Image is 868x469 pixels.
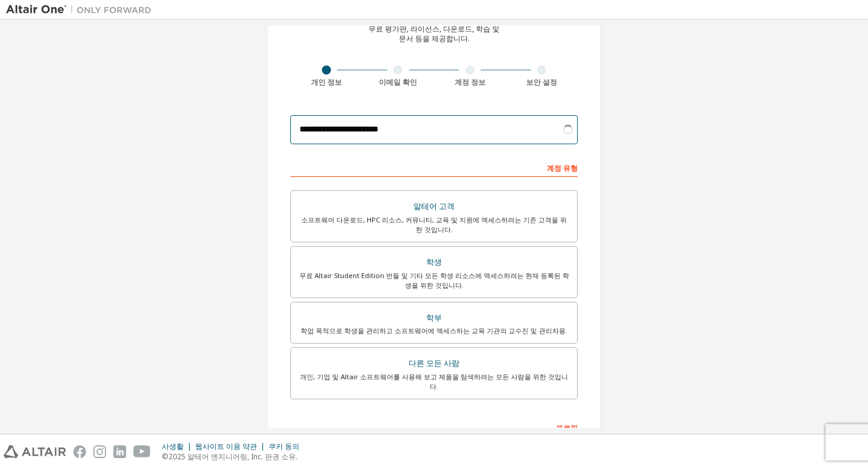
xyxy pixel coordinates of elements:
div: 학생 [298,254,570,271]
div: 학부 [298,310,570,327]
img: youtube.svg [133,445,151,458]
img: facebook.svg [73,445,86,458]
div: 무료 평가판, 라이선스, 다운로드, 학습 및 문서 등을 제공합니다. [369,24,499,44]
div: 계정 정보 [434,78,506,87]
div: 학업 목적으로 학생을 관리하고 소프트웨어에 액세스하는 교육 기관의 교수진 및 관리자용. [298,326,570,336]
img: linkedin.svg [113,445,126,458]
div: 계정 유형 [290,158,578,177]
img: instagram.svg [93,445,106,458]
img: altair_logo.svg [4,445,66,458]
font: 2025 알테어 엔지니어링, Inc. 판권 소유. [169,451,298,462]
div: 무료 Altair Student Edition 번들 및 기타 모든 학생 리소스에 액세스하려는 현재 등록된 학생을 위한 것입니다. [298,271,570,290]
div: 웹사이트 이용 약관 [195,442,269,451]
div: 알테어 고객 [298,198,570,215]
div: 다른 모든 사람 [298,355,570,372]
div: 개인, 기업 및 Altair 소프트웨어를 사용해 보고 제품을 탐색하려는 모든 사람을 위한 것입니다. [298,372,570,391]
div: 프로필 [290,417,578,437]
div: 사생활 [162,442,195,451]
div: 쿠키 동의 [269,442,307,451]
div: 개인 정보 [290,78,362,87]
p: © [162,451,307,462]
div: 이메일 확인 [362,78,435,87]
img: Altair One [6,4,158,16]
div: 소프트웨어 다운로드, HPC 리소스, 커뮤니티, 교육 및 지원에 액세스하려는 기존 고객을 위한 것입니다. [298,215,570,234]
div: 보안 설정 [506,78,578,87]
